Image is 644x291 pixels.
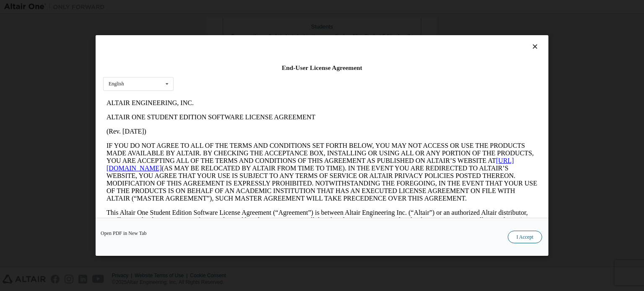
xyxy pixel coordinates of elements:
[3,3,434,11] p: ALTAIR ENGINEERING, INC.
[109,81,124,86] div: English
[3,18,434,25] p: ALTAIR ONE STUDENT EDITION SOFTWARE LICENSE AGREEMENT
[3,113,434,143] p: This Altair One Student Edition Software License Agreement (“Agreement”) is between Altair Engine...
[508,231,542,243] button: I Accept
[3,46,434,106] p: IF YOU DO NOT AGREE TO ALL OF THE TERMS AND CONDITIONS SET FORTH BELOW, YOU MAY NOT ACCESS OR USE...
[3,32,434,39] p: (Rev. [DATE])
[3,61,411,76] a: [URL][DOMAIN_NAME]
[103,64,541,72] div: End-User License Agreement
[101,231,147,236] a: Open PDF in New Tab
